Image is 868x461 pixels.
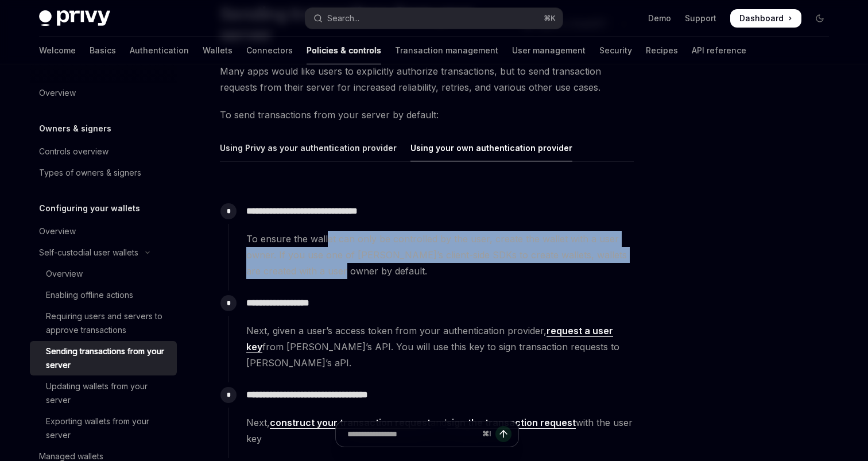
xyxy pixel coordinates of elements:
[46,379,170,407] div: Updating wallets from your server
[544,14,556,23] span: ⌘ K
[646,37,678,64] a: Recipes
[220,134,397,161] div: Using Privy as your authentication provider
[327,11,359,25] div: Search...
[270,417,431,429] a: construct your transaction request
[648,13,671,24] a: Demo
[30,141,177,162] a: Controls overview
[30,341,177,375] a: Sending transactions from your server
[39,166,141,180] div: Types of owners & signers
[739,13,784,24] span: Dashboard
[512,37,586,64] a: User management
[30,83,177,103] a: Overview
[685,13,716,24] a: Support
[39,10,110,26] img: dark logo
[39,145,108,158] div: Controls overview
[30,221,177,242] a: Overview
[395,37,498,64] a: Transaction management
[203,37,232,64] a: Wallets
[30,242,177,263] button: Toggle Self-custodial user wallets section
[39,86,76,100] div: Overview
[305,8,563,29] button: Open search
[90,37,116,64] a: Basics
[46,288,133,302] div: Enabling offline actions
[130,37,189,64] a: Authentication
[730,9,801,28] a: Dashboard
[692,37,746,64] a: API reference
[495,426,511,442] button: Send message
[46,267,83,281] div: Overview
[46,414,170,442] div: Exporting wallets from your server
[347,421,478,447] input: Ask a question...
[30,264,177,284] a: Overview
[246,414,633,447] span: Next, and with the user key
[246,231,633,279] span: To ensure the wallet can only be controlled by the user, create the wallet with a user owner. If ...
[447,417,576,429] a: sign the transaction request
[30,376,177,410] a: Updating wallets from your server
[220,107,634,123] span: To send transactions from your server by default:
[46,344,170,372] div: Sending transactions from your server
[30,285,177,305] a: Enabling offline actions
[39,224,76,238] div: Overview
[39,202,140,215] h5: Configuring your wallets
[46,309,170,337] div: Requiring users and servers to approve transactions
[30,162,177,183] a: Types of owners & signers
[39,37,76,64] a: Welcome
[30,306,177,340] a: Requiring users and servers to approve transactions
[307,37,381,64] a: Policies & controls
[811,9,829,28] button: Toggle dark mode
[410,134,572,161] div: Using your own authentication provider
[39,122,111,135] h5: Owners & signers
[39,246,138,259] div: Self-custodial user wallets
[220,63,634,95] span: Many apps would like users to explicitly authorize transactions, but to send transaction requests...
[246,37,293,64] a: Connectors
[599,37,632,64] a: Security
[246,323,633,371] span: Next, given a user’s access token from your authentication provider, from [PERSON_NAME]’s API. Yo...
[30,411,177,445] a: Exporting wallets from your server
